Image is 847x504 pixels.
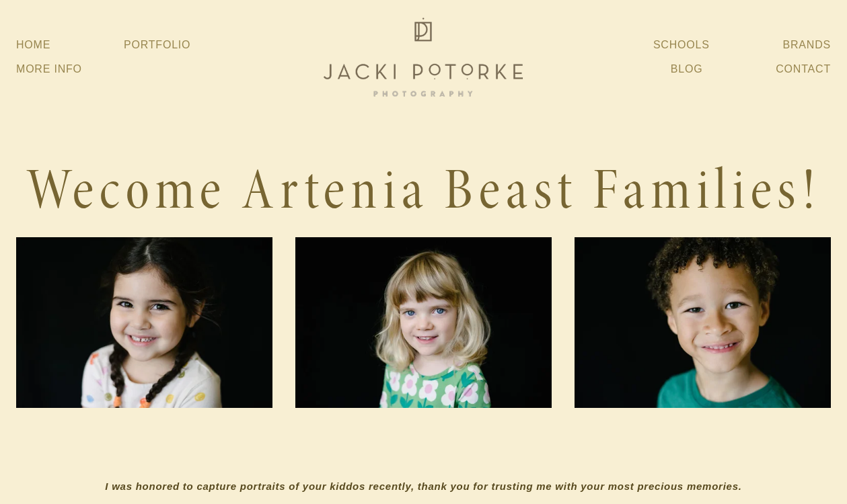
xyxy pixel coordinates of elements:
[16,155,831,226] h1: Wecome Artenia Beast Families!
[124,39,190,50] a: Portfolio
[653,33,710,57] a: Schools
[16,57,82,81] a: More Info
[671,57,703,81] a: Blog
[105,480,741,492] em: I was honored to capture portraits of your kiddos recently, thank you for trusting me with your m...
[776,57,831,81] a: Contact
[16,33,50,57] a: Home
[316,14,531,100] img: Jacki Potorke Sacramento Family Photographer
[783,33,831,57] a: Brands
